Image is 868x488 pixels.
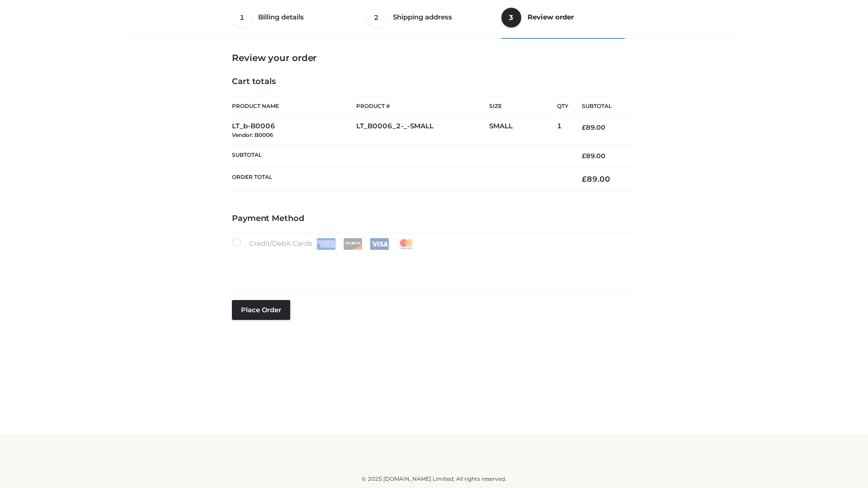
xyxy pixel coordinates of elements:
td: 1 [557,117,568,145]
th: Order Total [232,167,568,191]
small: Vendor: B0006 [232,131,273,138]
th: Qty [557,96,568,117]
bdi: 89.00 [582,152,605,160]
img: Visa [370,238,389,250]
label: Credit/Debit Cards [232,238,417,250]
img: Mastercard [396,238,416,250]
h3: Review your order [232,52,636,63]
span: £ [582,152,586,160]
bdi: 89.00 [582,123,605,131]
th: Size [489,96,552,117]
bdi: 89.00 [582,174,610,183]
span: £ [582,123,586,131]
th: Product # [356,96,489,117]
div: © 2025 [DOMAIN_NAME] Limited. All rights reserved. [134,474,734,483]
td: LT_b-B0006 [232,117,356,145]
td: SMALL [489,117,557,145]
button: Place order [232,300,290,320]
th: Product Name [232,96,356,117]
h4: Cart totals [232,77,636,87]
img: Amex [316,238,336,250]
th: Subtotal [568,96,636,117]
th: Subtotal [232,145,568,167]
span: £ [582,174,587,183]
img: Discover [343,238,363,250]
td: LT_B0006_2-_-SMALL [356,117,489,145]
iframe: Secure payment input frame [230,248,634,281]
h4: Payment Method [232,214,636,224]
